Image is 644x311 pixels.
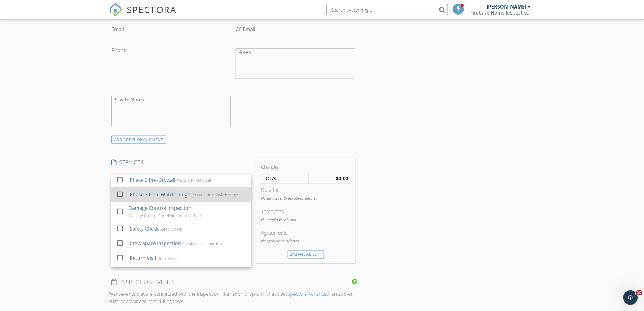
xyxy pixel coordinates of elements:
p: No services with durations selected [261,196,350,201]
div: Crawlspace Inspection [182,241,222,246]
div: Safety Check [130,225,159,232]
div: Charges [261,163,350,171]
div: Duration [261,186,350,194]
div: Templates [261,208,350,215]
div: Agreements [261,229,350,236]
div: Phase 3 Final Walkthrough [192,193,238,197]
div: Return Visit [130,254,156,262]
td: TOTAL [261,173,309,184]
a: SPECTORA [109,8,177,21]
div: [PERSON_NAME] [487,4,527,10]
p: No templates selected [261,217,350,222]
div: Crawlspace Inspection [130,240,181,247]
h4: INSPECTION EVENTS [111,278,355,286]
div: Firebase Home Inspections [470,10,531,16]
img: The Best Home Inspection Software - Spectora [109,3,122,16]
iframe: Intercom live chat [623,290,638,305]
p: No agreements selected [261,238,350,244]
div: Phase 2 Pre-Drywall [130,176,175,184]
span: 10 [636,290,643,295]
div: Safety Check [160,227,182,231]
div: Manual Edit [288,250,324,259]
span: SPECTORA [127,3,177,16]
div: Phase 3 Final Walkthrough [130,191,191,198]
div: Return Visit [158,256,178,261]
div: Phase 2 Pre-Drywall [177,178,211,183]
div: Damage Control Inspection [128,204,191,212]
input: Search everything... [326,4,448,16]
div: ADD ADDITIONAL client [111,136,166,144]
strong: $0.00 [336,175,348,182]
div: Damage Control Roof/Exterior Inspection [128,213,201,218]
a: Spectora Advanced [287,291,330,298]
h4: SERVICES [111,158,251,166]
p: Want events that are connected with the inspection, like radon drop-off? Check out , an add-on su... [109,291,358,305]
